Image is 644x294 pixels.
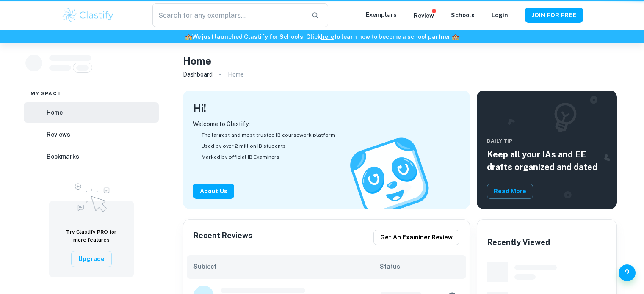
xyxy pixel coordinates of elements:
[47,108,63,117] h6: Home
[373,230,459,245] button: Get an examiner review
[70,178,113,214] img: Upgrade to Pro
[414,11,434,20] p: Review
[380,262,459,271] h6: Status
[487,137,607,145] span: Daily Tip
[366,10,397,19] p: Exemplars
[228,70,244,79] p: Home
[183,69,213,80] a: Dashboard
[451,12,475,19] a: Schools
[452,33,459,40] span: 🏫
[24,124,159,145] a: Reviews
[61,7,115,24] img: Clastify logo
[193,262,379,271] h6: Subject
[24,102,159,123] a: Home
[59,228,124,244] h6: Try Clastify for more features
[152,3,304,27] input: Search for any exemplars...
[193,101,206,116] h4: Hi !
[47,130,70,139] h6: Reviews
[321,33,334,40] a: here
[2,32,642,41] h6: We just launched Clastify for Schools. Click to learn how to become a school partner.
[193,184,234,199] button: About Us
[47,152,79,161] h6: Bookmarks
[487,184,533,199] button: Read More
[24,146,159,167] a: Bookmarks
[30,90,61,97] span: My space
[202,142,286,150] span: Used by over 2 million IB students
[193,230,252,245] h6: Recent Reviews
[487,236,550,248] h6: Recently Viewed
[202,153,279,161] span: Marked by official IB Examiners
[71,251,112,267] button: Upgrade
[97,229,108,235] span: PRO
[619,264,636,281] button: Help and Feedback
[185,33,192,40] span: 🏫
[492,12,508,19] a: Login
[202,131,335,139] span: The largest and most trusted IB coursework platform
[193,119,460,129] p: Welcome to Clastify:
[183,53,211,69] h4: Home
[487,148,607,173] h5: Keep all your IAs and EE drafts organized and dated
[525,8,583,23] button: JOIN FOR FREE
